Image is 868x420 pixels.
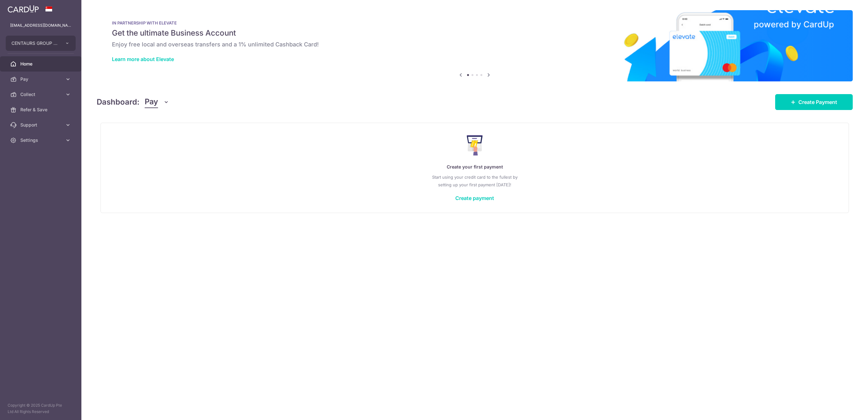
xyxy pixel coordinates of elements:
span: Support [20,122,62,128]
button: CENTAURS GROUP PRIVATE LIMITED [6,36,76,51]
h5: Get the ultimate Business Account [112,28,837,38]
span: Home [20,61,62,67]
img: Renovation banner [97,10,853,81]
button: Pay [145,96,169,108]
p: [EMAIL_ADDRESS][DOMAIN_NAME] [10,22,71,29]
a: Create payment [455,195,494,201]
span: Pay [20,76,62,82]
img: Make Payment [467,135,483,155]
span: Create Payment [798,98,837,106]
h4: Dashboard: [97,96,140,108]
span: CENTAURS GROUP PRIVATE LIMITED [11,40,59,46]
p: Create your first payment [114,163,836,171]
span: Settings [20,137,62,143]
a: Create Payment [775,94,853,110]
span: Pay [145,96,158,108]
p: IN PARTNERSHIP WITH ELEVATE [112,20,837,25]
h6: Enjoy free local and overseas transfers and a 1% unlimited Cashback Card! [112,41,837,48]
p: Start using your credit card to the fullest by setting up your first payment [DATE]! [114,173,836,189]
span: Refer & Save [20,107,62,113]
img: CardUp [8,5,39,13]
a: Learn more about Elevate [112,56,174,62]
span: Collect [20,91,62,98]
